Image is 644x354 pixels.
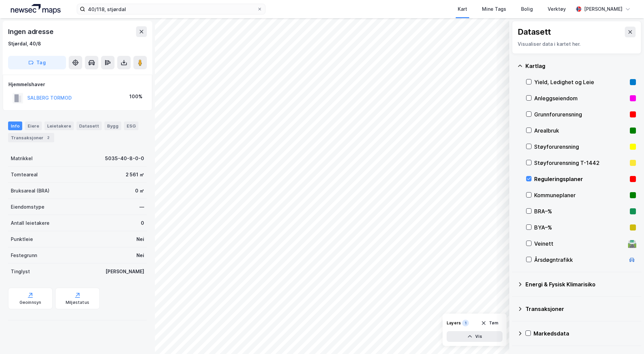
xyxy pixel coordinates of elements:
div: Arealbruk [534,127,627,135]
input: Søk på adresse, matrikkel, gårdeiere, leietakere eller personer [85,4,257,14]
div: ESG [124,121,138,130]
div: Kontrollprogram for chat [610,322,644,354]
div: 5035-40-8-0-0 [105,154,144,163]
div: Markedsdata [534,329,636,338]
div: Bruksareal (BRA) [11,187,50,195]
button: Tøm [477,318,503,328]
iframe: Chat Widget [610,322,644,354]
div: [PERSON_NAME] [584,5,622,13]
div: Årsdøgntrafikk [534,256,625,264]
div: Anleggseiendom [534,94,627,102]
div: Kartlag [525,62,636,70]
div: Transaksjoner [525,305,636,313]
div: Ingen adresse [8,26,55,37]
div: Kart [458,5,467,13]
div: Eiendomstype [11,203,44,211]
div: 100% [129,93,142,101]
div: BRA–% [534,207,627,215]
div: Stjørdal, 40/8 [8,40,41,48]
div: Grunnforurensning [534,110,627,118]
div: Hjemmelshaver [8,80,147,88]
div: Nei [136,251,144,259]
div: Punktleie [11,235,33,243]
div: Festegrunn [11,251,37,259]
div: 1 [462,320,469,326]
div: Bygg [104,121,121,130]
div: Eiere [25,121,42,130]
div: Leietakere [44,121,74,130]
div: 2 561 ㎡ [126,171,144,179]
div: 2 [45,134,52,141]
div: Layers [447,320,461,326]
div: Antall leietakere [11,219,50,227]
div: 🛣️ [627,239,637,248]
div: Geoinnsyn [20,300,41,305]
div: Veinett [534,240,625,248]
div: Verktøy [548,5,566,13]
div: — [139,203,144,211]
div: Matrikkel [11,154,33,163]
div: Mine Tags [482,5,506,13]
div: Reguleringsplaner [534,175,627,183]
div: Tomteareal [11,171,38,179]
div: Støyforurensning [534,143,627,151]
div: 0 ㎡ [135,187,144,195]
div: Datasett [76,121,102,130]
div: BYA–% [534,223,627,232]
div: 0 [141,219,144,227]
div: Miljøstatus [66,300,89,305]
div: Yield, Ledighet og Leie [534,78,627,86]
button: Vis [447,331,503,342]
div: Støyforurensning T-1442 [534,159,627,167]
div: Energi & Fysisk Klimarisiko [525,280,636,288]
div: [PERSON_NAME] [105,268,144,276]
div: Info [8,121,22,130]
div: Visualiser data i kartet her. [518,40,636,48]
div: Bolig [521,5,533,13]
div: Transaksjoner [8,133,54,142]
img: logo.a4113a55bc3d86da70a041830d287a7e.svg [11,4,61,14]
div: Tinglyst [11,268,30,276]
div: Nei [136,235,144,243]
button: Tag [8,56,66,69]
div: Kommuneplaner [534,191,627,199]
div: Datasett [518,27,551,37]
